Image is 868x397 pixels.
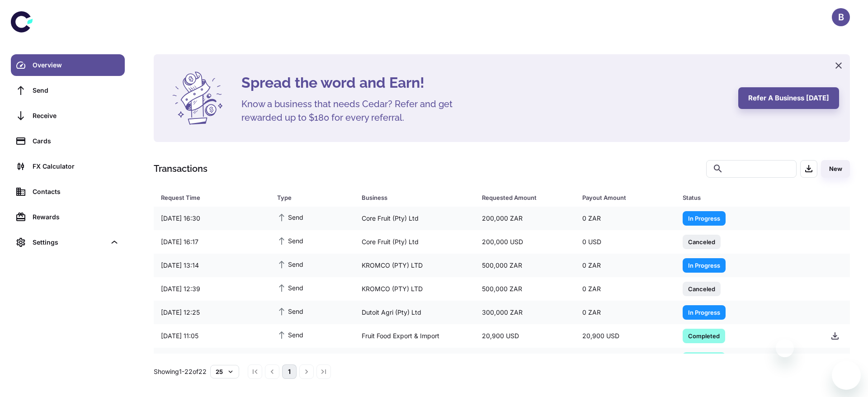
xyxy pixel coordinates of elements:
nav: pagination navigation [246,364,332,379]
a: FX Calculator [11,156,125,177]
div: 200,000 ZAR [475,210,575,227]
span: Send [277,283,303,293]
span: Requested Amount [482,191,571,204]
span: Send [277,353,303,363]
span: Request Time [161,191,266,204]
span: Type [277,191,350,204]
p: Showing 1-22 of 22 [154,367,207,377]
a: Contacts [11,181,125,203]
span: In Progress [683,213,726,222]
div: Settings [33,237,106,247]
div: 200,000 USD [475,233,575,250]
div: Type [277,191,339,204]
span: In Progress [683,260,726,269]
button: page 1 [282,364,297,379]
span: Canceled [683,237,721,246]
a: Overview [11,54,125,76]
div: 500,000 ZAR [475,280,575,298]
div: [DATE] 11:05 [154,327,270,345]
div: [DATE] 16:17 [154,233,270,250]
div: [DATE] 14:41 [154,351,270,368]
div: 0 USD [575,233,675,250]
div: Core Fruit (Pty) Ltd [354,233,475,250]
div: 20,900 USD [575,327,675,345]
span: In Progress [683,307,726,317]
div: [DATE] 12:39 [154,280,270,298]
h1: Transactions [154,162,208,175]
a: Send [11,80,125,101]
button: B [832,8,850,26]
div: Status [683,191,801,204]
div: Contacts [33,187,119,197]
h4: Spread the word and Earn! [241,72,727,94]
a: Receive [11,105,125,127]
div: 0 ZAR [575,210,675,227]
div: [DATE] 16:30 [154,210,270,227]
div: 0 ZAR [575,304,675,321]
div: Requested Amount [482,191,560,204]
div: Cards [33,136,119,146]
button: Refer a business [DATE] [738,87,839,109]
span: Send [277,236,303,246]
div: KROMCO (PTY) LTD [354,257,475,274]
div: 500,000 ZAR [475,257,575,274]
span: Send [277,259,303,269]
div: Fruit Food Export & Import [354,351,475,368]
div: Dutoit Agri (Pty) Ltd [354,304,475,321]
span: Canceled [683,284,721,293]
div: Core Fruit (Pty) Ltd [354,210,475,227]
button: 25 [210,365,239,378]
div: 300,000 ZAR [475,304,575,321]
a: Rewards [11,206,125,228]
div: Payout Amount [582,191,660,204]
span: Payout Amount [582,191,672,204]
iframe: Close message [776,339,794,357]
span: Completed [683,331,725,340]
div: 0 ZAR [575,280,675,298]
iframe: Button to launch messaging window [832,361,861,390]
div: Fruit Food Export & Import [354,327,475,345]
span: Send [277,212,303,222]
div: FX Calculator [33,161,119,171]
div: KROMCO (PTY) LTD [354,280,475,298]
span: Send [277,306,303,316]
span: Send [277,330,303,340]
div: Receive [33,111,119,121]
span: Status [683,191,812,204]
div: 0 ZAR [575,257,675,274]
div: Send [33,85,119,95]
div: 23,300 USD [575,351,675,368]
div: Rewards [33,212,119,222]
div: 23,300 USD [475,351,575,368]
div: Settings [11,232,125,253]
div: [DATE] 13:14 [154,257,270,274]
div: Overview [33,60,119,70]
div: Request Time [161,191,255,204]
div: [DATE] 12:25 [154,304,270,321]
h5: Know a business that needs Cedar? Refer and get rewarded up to $180 for every referral. [241,97,467,124]
a: Cards [11,130,125,152]
div: 20,900 USD [475,327,575,345]
button: New [821,160,850,178]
